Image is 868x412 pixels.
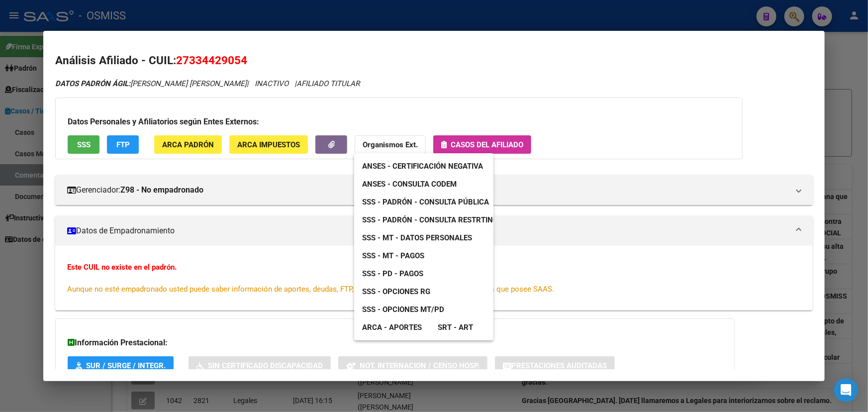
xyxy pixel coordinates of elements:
a: SRT - ART [430,318,481,336]
a: ARCA - Aportes [354,318,430,336]
a: SSS - MT - Datos Personales [354,229,480,247]
a: SSS - Opciones MT/PD [354,301,452,318]
span: SRT - ART [438,323,473,332]
span: ANSES - Certificación Negativa [362,162,483,171]
div: Open Intercom Messenger [834,378,858,402]
a: ANSES - Consulta CODEM [354,175,465,193]
span: SSS - Padrón - Consulta Restrtingida [362,215,510,224]
span: SSS - MT - Datos Personales [362,233,472,242]
a: ANSES - Certificación Negativa [354,157,491,175]
a: SSS - MT - Pagos [354,247,432,265]
a: SSS - Padrón - Consulta Restrtingida [354,211,518,229]
span: SSS - Opciones MT/PD [362,305,444,314]
span: SSS - MT - Pagos [362,251,424,260]
a: SSS - Opciones RG [354,283,438,301]
a: SSS - PD - Pagos [354,265,431,283]
span: SSS - PD - Pagos [362,269,423,278]
a: SSS - Padrón - Consulta Pública [354,193,497,211]
span: SSS - Opciones RG [362,287,430,296]
span: ARCA - Aportes [362,323,422,332]
span: SSS - Padrón - Consulta Pública [362,198,489,206]
span: ANSES - Consulta CODEM [362,180,457,189]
